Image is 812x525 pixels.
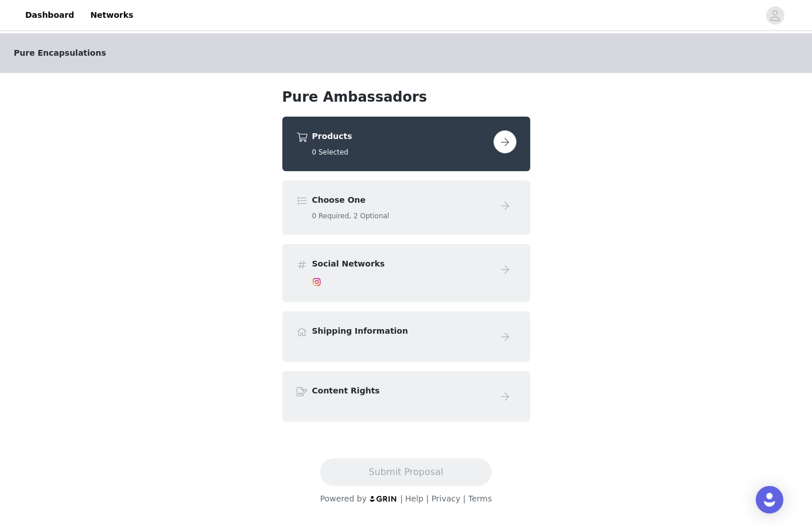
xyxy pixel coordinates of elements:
[400,494,403,503] span: |
[312,194,489,206] h4: Choose One
[770,6,780,25] div: avatar
[312,385,489,397] h4: Content Rights
[468,494,492,503] a: Terms
[312,130,489,142] h4: Products
[282,180,530,235] div: Choose One
[426,494,429,503] span: |
[432,494,461,503] a: Privacy
[312,325,489,337] h4: Shipping Information
[463,494,466,503] span: |
[756,486,783,514] div: Open Intercom Messenger
[369,495,398,503] img: logo
[282,117,530,171] div: Products
[282,371,530,422] div: Content Rights
[312,211,489,221] h5: 0 Required, 2 Optional
[282,87,530,107] h1: Pure Ambassadors
[312,277,321,287] img: Instagram Icon
[18,2,81,28] a: Dashboard
[83,2,140,28] a: Networks
[320,494,367,503] span: Powered by
[282,311,530,362] div: Shipping Information
[312,147,489,157] h5: 0 Selected
[282,244,530,302] div: Social Networks
[320,458,492,486] button: Submit Proposal
[312,258,489,270] h4: Social Networks
[14,47,106,59] span: Pure Encapsulations
[405,494,424,503] a: Help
